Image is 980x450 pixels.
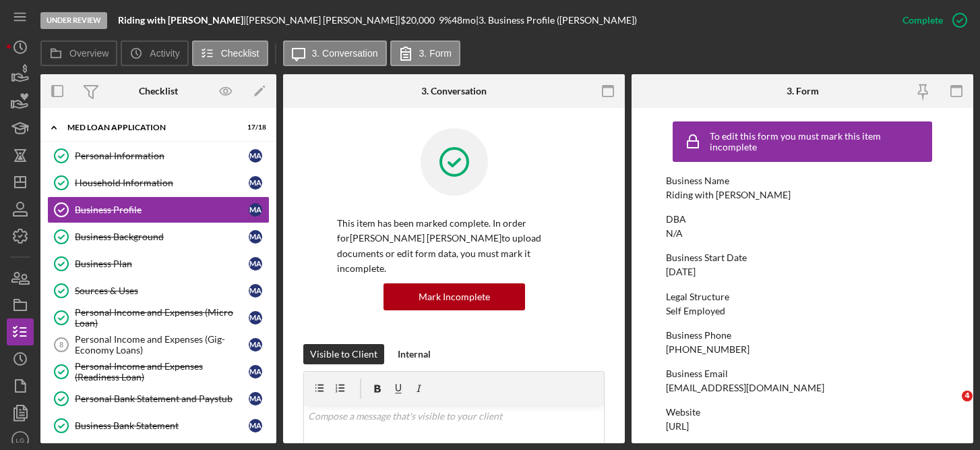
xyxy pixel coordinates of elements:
button: Activity [121,40,188,66]
label: Activity [150,48,179,59]
div: M A [249,284,262,298]
div: M A [249,203,262,217]
div: M A [249,338,262,351]
div: 17 / 18 [242,123,266,132]
div: M A [249,392,262,405]
div: Household Information [75,177,249,188]
div: 3. Form [787,86,819,96]
div: Self Employed [666,306,725,316]
div: 48 mo [452,15,476,26]
div: N/A [666,228,683,239]
label: 3. Conversation [312,48,378,59]
label: Overview [69,48,109,59]
div: Business Profile [75,204,249,215]
div: M A [249,176,262,190]
div: M A [249,230,262,244]
label: Checklist [221,48,259,59]
div: | 3. Business Profile ([PERSON_NAME]) [476,15,637,26]
button: Overview [40,40,117,66]
div: Business Name [666,175,940,186]
a: Household InformationMA [47,169,270,196]
a: Business Bank StatementMA [47,412,270,439]
iframe: Intercom live chat [934,391,967,423]
button: Checklist [192,40,268,66]
div: Personal Income and Expenses (Micro Loan) [75,307,249,329]
b: Riding with [PERSON_NAME] [118,14,243,26]
div: M A [249,311,262,325]
div: M A [249,149,262,163]
div: Business Phone [666,330,940,341]
div: To edit this form you must mark this item incomplete [710,131,929,152]
div: Personal Income and Expenses (Readiness Loan) [75,361,249,383]
a: Personal Income and Expenses (Readiness Loan)MA [47,358,270,385]
div: M A [249,419,262,432]
div: 3. Conversation [421,86,487,96]
label: 3. Form [419,48,452,59]
button: Complete [889,7,973,34]
div: Business Bank Statement [75,420,249,431]
tspan: 8 [59,341,63,349]
a: Personal InformationMA [47,142,270,169]
p: This item has been marked complete. In order for [PERSON_NAME] [PERSON_NAME] to upload documents ... [337,216,571,277]
div: [URL] [666,421,689,432]
div: [EMAIL_ADDRESS][DOMAIN_NAME] [666,383,824,393]
div: 9 % [439,15,452,26]
div: M A [249,365,262,378]
div: Personal Income and Expenses (Gig-Economy Loans) [75,334,249,356]
div: Business Plan [75,258,249,269]
div: MED Loan Application [67,123,233,132]
a: Business BackgroundMA [47,223,270,250]
div: Visible to Client [310,344,377,364]
a: Personal Bank Statement and PaystubMA [47,385,270,412]
a: Personal Income and Expenses (Micro Loan)MA [47,304,270,331]
div: Website [666,407,940,418]
div: [PERSON_NAME] [PERSON_NAME] | [246,15,400,26]
div: [DATE] [666,266,696,277]
div: Internal [398,344,431,364]
div: Personal Bank Statement and Paystub [75,393,249,404]
div: | [118,15,246,26]
div: Mark Incomplete [419,283,490,310]
button: Mark Incomplete [384,283,525,310]
span: $20,000 [400,14,435,26]
a: Business ProfileMA [47,196,270,223]
div: Business Start Date [666,252,940,263]
button: 3. Form [390,40,460,66]
div: Business Background [75,231,249,242]
button: Internal [391,344,437,364]
div: Personal Information [75,150,249,161]
div: Complete [902,7,943,34]
div: Under Review [40,12,107,29]
div: Checklist [139,86,178,96]
a: 8Personal Income and Expenses (Gig-Economy Loans)MA [47,331,270,358]
div: M A [249,257,262,271]
div: Legal Structure [666,291,940,302]
div: DBA [666,214,940,225]
div: Business Email [666,368,940,379]
div: Riding with [PERSON_NAME] [666,190,791,200]
text: LG [16,437,25,444]
a: Sources & UsesMA [47,277,270,304]
span: 4 [962,391,973,401]
a: Business PlanMA [47,250,270,277]
button: Visible to Client [303,344,384,364]
div: Sources & Uses [75,285,249,296]
button: 3. Conversation [283,40,387,66]
div: [PHONE_NUMBER] [666,344,749,355]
